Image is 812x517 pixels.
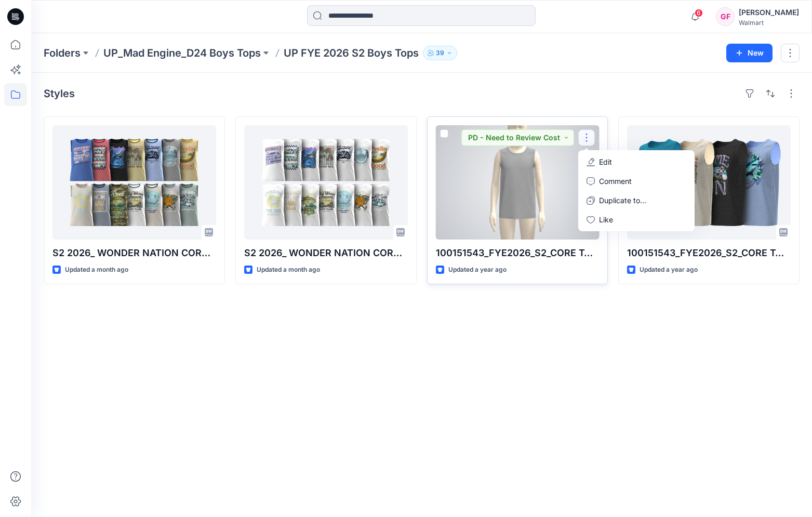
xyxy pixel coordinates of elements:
button: New [726,44,773,62]
h4: Styles [44,87,75,100]
a: Folders [44,46,81,60]
p: Updated a year ago [640,264,698,275]
p: 100151543_FYE2026_S2_CORE TANK [436,246,600,260]
p: Duplicate to... [599,195,646,206]
div: GF [716,7,735,26]
p: S2 2026_ WONDER NATION CORE TANK TOP [52,246,216,260]
p: Updated a month ago [257,264,320,275]
span: 6 [695,9,703,17]
div: [PERSON_NAME] [739,6,799,19]
p: S2 2026_ WONDER NATION CORE TANK TOP_WHITE GROUNDS [244,246,408,260]
a: S2 2026_ WONDER NATION CORE TANK TOP_WHITE GROUNDS [244,125,408,240]
p: Updated a year ago [448,264,507,275]
button: 39 [423,46,457,60]
p: Updated a month ago [65,264,128,275]
a: Edit [580,152,693,171]
a: UP_Mad Engine_D24 Boys Tops [103,46,261,60]
a: 100151543_FYE2026_S2_CORE TANK [436,125,600,240]
p: 100151543_FYE2026_S2_CORE TANK [627,246,791,260]
p: Like [599,214,613,225]
p: Comment [599,176,632,187]
p: UP FYE 2026 S2 Boys Tops [284,46,419,60]
div: Walmart [739,19,799,26]
a: S2 2026_ WONDER NATION CORE TANK TOP [52,125,216,240]
a: 100151543_FYE2026_S2_CORE TANK [627,125,791,240]
p: Edit [599,156,612,167]
p: 39 [436,47,444,59]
